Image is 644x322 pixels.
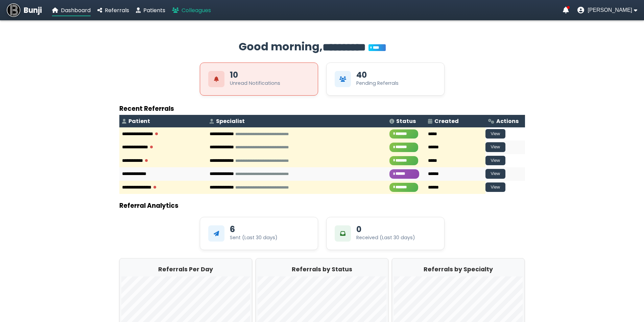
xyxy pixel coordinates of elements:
h2: Referrals Per Day [121,265,250,274]
span: You’re on Plus! [368,44,386,51]
div: 6Sent (Last 30 days) [200,217,318,250]
a: Referrals [97,6,129,15]
button: User menu [577,7,637,14]
th: Patient [119,115,207,127]
button: View [485,169,506,179]
button: View [485,182,506,192]
span: [PERSON_NAME] [588,7,632,13]
a: Colleagues [172,6,211,15]
div: 6 [230,225,235,233]
a: Notifications [563,7,569,14]
div: Sent (Last 30 days) [230,234,278,241]
th: Specialist [207,115,387,127]
div: 0Received (Last 30 days) [326,217,445,250]
button: View [485,156,506,166]
div: View Pending Referrals [326,63,445,96]
h3: Recent Referrals [119,104,525,114]
span: Patients [143,6,165,14]
th: Status [387,115,425,127]
a: Dashboard [52,6,91,15]
h2: Referrals by Status [258,265,386,274]
div: 10 [230,71,238,79]
h3: Referral Analytics [119,201,525,210]
div: Pending Referrals [356,80,399,87]
span: Colleagues [182,6,211,14]
div: View Unread Notifications [200,63,318,96]
th: Actions [485,115,525,127]
h2: Referrals by Specialty [394,265,523,274]
img: Bunji Dental Referral Management [7,3,20,17]
span: Bunji [24,5,42,16]
div: 0 [356,225,361,233]
a: Bunji [7,3,42,17]
div: Unread Notifications [230,80,280,87]
a: Patients [136,6,165,15]
div: 40 [356,71,367,79]
button: View [485,129,506,139]
span: Dashboard [61,6,91,14]
div: Received (Last 30 days) [356,234,415,241]
h2: Good morning, [119,39,525,56]
th: Created [425,115,485,127]
button: View [485,142,506,152]
span: Referrals [105,6,129,14]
